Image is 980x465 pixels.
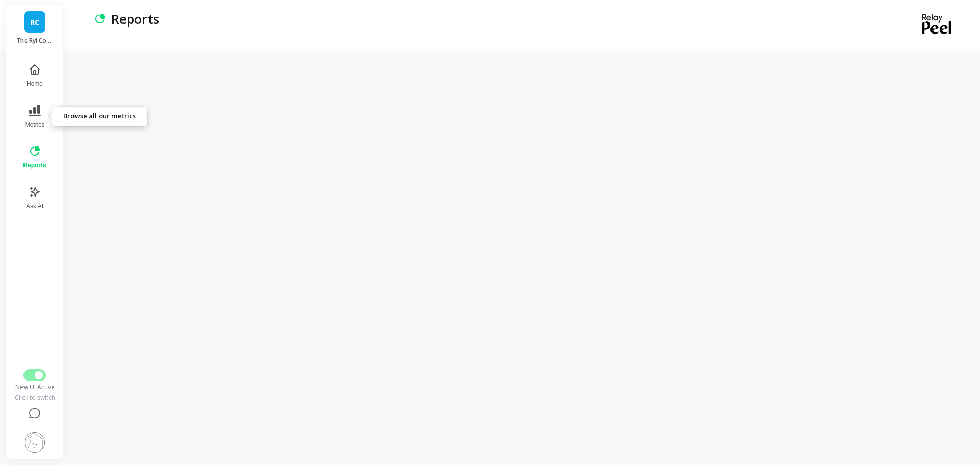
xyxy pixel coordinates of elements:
[17,180,52,216] button: Ask AI
[13,402,56,426] button: Help
[13,394,56,402] div: Click to switch
[111,10,159,28] p: Reports
[24,432,45,453] img: profile picture
[23,161,46,169] span: Reports
[27,80,43,88] span: Home
[26,202,43,210] span: Ask AI
[17,139,52,176] button: Reports
[86,71,960,445] iframe: Omni Embed
[23,369,46,381] button: Switch to Legacy UI
[17,57,52,94] button: Home
[25,120,45,129] span: Metrics
[13,426,56,459] button: Settings
[17,98,52,135] button: Metrics
[16,37,54,45] p: The Ryl Company™
[30,16,40,28] span: RC
[13,383,56,391] div: New UI Active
